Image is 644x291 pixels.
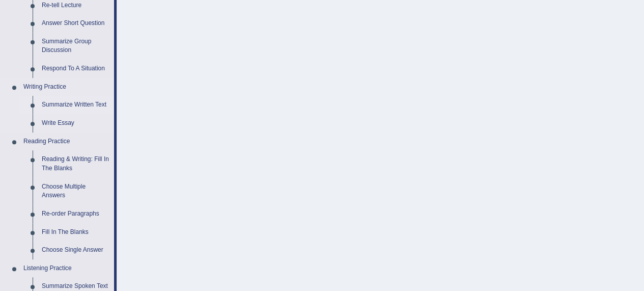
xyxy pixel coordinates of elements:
[37,33,114,60] a: Summarize Group Discussion
[37,150,114,177] a: Reading & Writing: Fill In The Blanks
[37,96,114,114] a: Summarize Written Text
[37,241,114,259] a: Choose Single Answer
[19,78,114,96] a: Writing Practice
[37,205,114,223] a: Re-order Paragraphs
[37,114,114,133] a: Write Essay
[37,223,114,242] a: Fill In The Blanks
[19,133,114,151] a: Reading Practice
[19,259,114,278] a: Listening Practice
[37,60,114,78] a: Respond To A Situation
[37,14,114,33] a: Answer Short Question
[37,178,114,205] a: Choose Multiple Answers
